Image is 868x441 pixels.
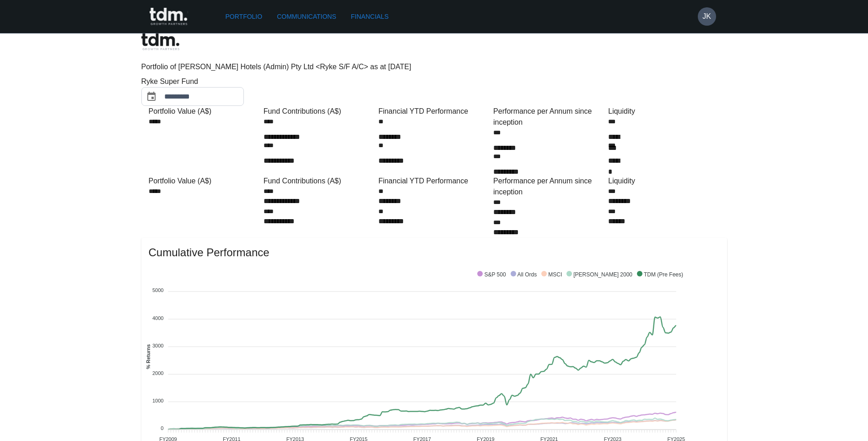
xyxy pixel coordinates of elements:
[152,398,163,403] tspan: 1000
[273,8,340,25] a: Communications
[493,176,604,198] div: Performance per Annum since inception
[149,245,720,260] span: Cumulative Performance
[637,271,683,278] span: TDM (Pre Fees)
[608,106,719,117] div: Liquidity
[493,106,604,128] div: Performance per Annum since inception
[702,11,711,22] h6: JK
[152,370,163,376] tspan: 2000
[141,61,727,72] p: Portfolio of [PERSON_NAME] Hotels (Admin) Pty Ltd <Ryke S/F A/C> as at [DATE]
[264,176,375,187] div: Fund Contributions (A$)
[152,343,163,348] tspan: 3000
[541,271,562,278] span: MSCI
[152,315,163,321] tspan: 4000
[566,271,632,278] span: [PERSON_NAME] 2000
[608,176,719,187] div: Liquidity
[161,425,163,431] tspan: 0
[152,288,163,293] tspan: 5000
[149,176,260,187] div: Portfolio Value (A$)
[145,344,151,369] text: % Returns
[347,8,392,25] a: Financials
[698,7,716,26] button: JK
[141,76,279,87] div: Ryke Super Fund
[378,106,490,117] div: Financial YTD Performance
[477,271,506,278] span: S&P 500
[511,271,537,278] span: All Ords
[149,106,260,117] div: Portfolio Value (A$)
[378,176,490,187] div: Financial YTD Performance
[264,106,375,117] div: Fund Contributions (A$)
[142,88,161,106] button: Choose date, selected date is Jul 31, 2025
[222,8,266,25] a: Portfolio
